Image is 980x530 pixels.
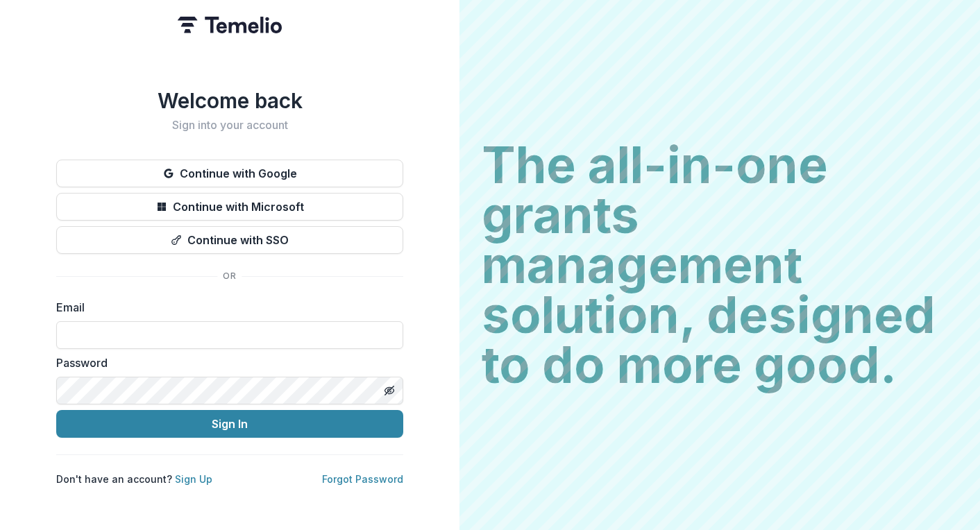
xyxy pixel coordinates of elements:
h2: Sign into your account [56,119,403,132]
p: Don't have an account? [56,472,212,486]
h1: Welcome back [56,88,403,113]
label: Password [56,354,395,371]
button: Continue with Google [56,160,403,187]
button: Continue with Microsoft [56,193,403,221]
button: Sign In [56,410,403,438]
img: Temelio [178,17,282,33]
label: Email [56,299,395,316]
button: Continue with SSO [56,226,403,254]
a: Forgot Password [322,473,403,485]
a: Sign Up [175,473,212,485]
button: Toggle password visibility [378,379,400,402]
